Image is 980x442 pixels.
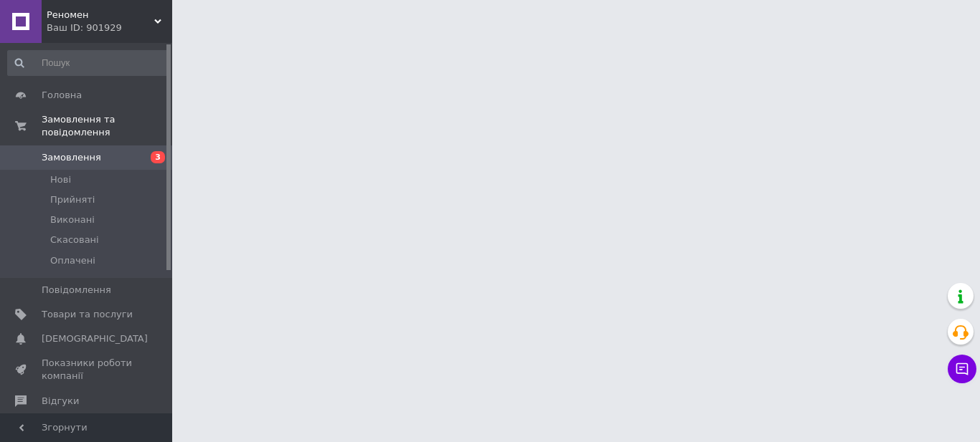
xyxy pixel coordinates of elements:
span: Головна [42,89,82,102]
span: Виконані [50,213,95,226]
button: Чат з покупцем [948,355,976,383]
input: Пошук [7,50,169,76]
span: Повідомлення [42,284,111,297]
span: 3 [151,151,165,163]
span: Скасовані [50,234,99,246]
span: Відгуки [42,395,79,408]
span: Замовлення та повідомлення [42,113,172,139]
span: Нові [50,173,71,186]
span: Показники роботи компанії [42,357,133,383]
span: Замовлення [42,151,101,164]
span: Оплачені [50,254,95,267]
span: Товари та послуги [42,308,133,321]
div: Ваш ID: 901929 [47,21,172,34]
span: [DEMOGRAPHIC_DATA] [42,332,148,345]
span: Прийняті [50,193,95,206]
span: Реномен [47,9,154,21]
